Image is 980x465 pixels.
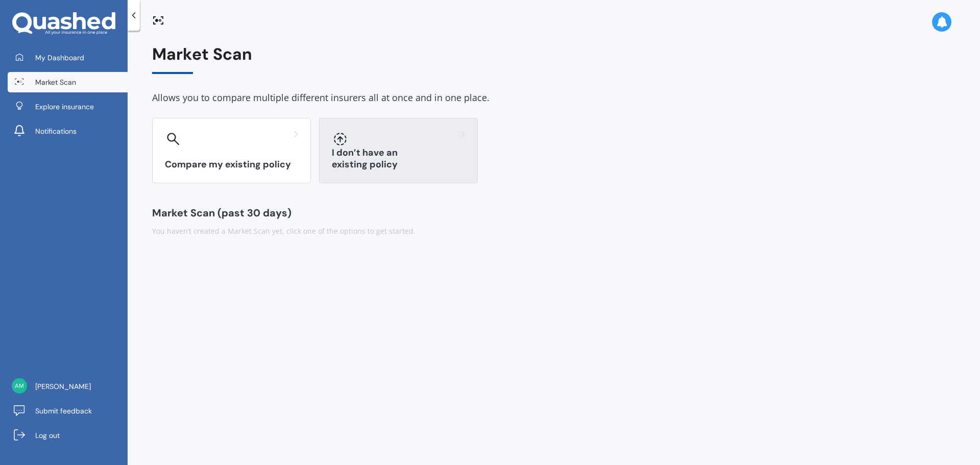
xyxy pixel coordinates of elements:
a: [PERSON_NAME] [8,376,128,397]
a: Explore insurance [8,96,128,117]
span: Log out [35,430,60,440]
span: Submit feedback [35,406,92,416]
a: My Dashboard [8,47,128,68]
div: Market Scan [152,45,955,74]
a: Submit feedback [8,401,128,421]
a: Log out [8,425,128,446]
div: Market Scan (past 30 days) [152,208,955,218]
h3: I don’t have an existing policy [332,147,465,170]
span: Market Scan [35,77,76,87]
a: Notifications [8,121,128,141]
h3: Compare my existing policy [165,159,298,170]
a: Market Scan [8,72,128,92]
img: 2f5288e7c4338983d57a1e7c8b351176 [12,378,27,394]
span: Explore insurance [35,102,94,112]
span: My Dashboard [35,53,84,63]
span: Notifications [35,126,77,136]
div: Allows you to compare multiple different insurers all at once and in one place. [152,90,955,106]
div: You haven’t created a Market Scan yet, click one of the options to get started. [152,226,955,236]
span: [PERSON_NAME] [35,381,91,391]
